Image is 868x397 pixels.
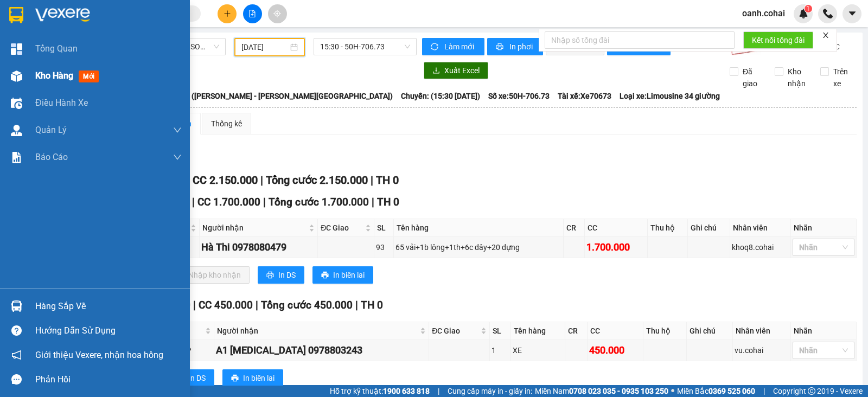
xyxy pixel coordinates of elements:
[169,299,190,311] span: CR 0
[173,153,182,162] span: down
[218,4,237,23] button: plus
[806,5,810,12] span: 1
[35,372,182,388] div: Phản hồi
[431,43,440,52] span: sync
[241,41,289,53] input: 11/09/2025
[35,150,68,164] span: Báo cáo
[438,385,439,397] span: |
[11,125,22,136] img: warehouse-icon
[487,38,543,55] button: printerIn phơi
[258,266,304,284] button: printerIn DS
[733,7,794,20] span: oanh.cohai
[269,196,369,208] span: Tổng cước 1.700.000
[216,343,427,358] div: A1 [MEDICAL_DATA] 0978803243
[263,196,266,208] span: |
[401,90,480,102] span: Chuyến: (15:30 [DATE])
[496,43,505,52] span: printer
[847,9,857,18] span: caret-down
[261,299,353,311] span: Tổng cước 450.000
[355,299,358,311] span: |
[422,38,484,55] button: syncLàm mới
[822,31,829,39] span: close
[376,174,399,187] span: TH 0
[829,66,857,89] span: Trên xe
[511,322,565,340] th: Tên hàng
[201,240,316,255] div: Hà Thi 0978080479
[260,174,263,187] span: |
[224,10,231,17] span: plus
[732,241,789,253] div: khoq8.cohai
[11,374,22,385] span: message
[192,196,195,208] span: |
[266,174,368,187] span: Tổng cước 2.150.000
[231,374,239,383] span: printer
[620,90,720,102] span: Loại xe: Limousine 34 giường
[671,389,674,393] span: ⚪️
[222,369,283,387] button: printerIn biên lai
[444,65,480,76] span: Xuất Excel
[588,322,643,340] th: CC
[794,222,853,234] div: Nhãn
[79,71,99,82] span: mới
[565,322,588,340] th: CR
[35,323,182,339] div: Hướng dẫn sử dụng
[687,322,732,340] th: Ghi chú
[320,39,410,55] span: 15:30 - 50H-706.73
[585,219,648,237] th: CC
[11,43,22,55] img: dashboard-icon
[9,7,23,23] img: logo-vxr
[648,219,688,237] th: Thu hộ
[823,9,833,18] img: phone-icon
[444,41,476,53] span: Làm mới
[193,174,258,187] span: CC 2.150.000
[44,92,393,100] b: Tuyến: BX Miền Tây - [GEOGRAPHIC_DATA] ([PERSON_NAME] - [PERSON_NAME][GEOGRAPHIC_DATA])
[35,298,182,315] div: Hàng sắp về
[211,118,242,130] div: Thống kê
[193,299,196,311] span: |
[394,219,564,237] th: Tên hàng
[372,196,374,208] span: |
[586,240,646,255] div: 1.700.000
[11,152,22,163] img: solution-icon
[268,4,287,23] button: aim
[735,344,789,356] div: vu.cohai
[492,344,509,356] div: 1
[35,348,163,362] span: Giới thiệu Vexere, nhận hoa hồng
[448,385,532,397] span: Cung cấp máy in - giấy in:
[432,325,478,337] span: ĐC Giao
[730,219,791,237] th: Nhân viên
[564,219,585,237] th: CR
[11,98,22,109] img: warehouse-icon
[312,266,373,284] button: printerIn biên lai
[733,322,791,340] th: Nhân viên
[513,344,563,356] div: XE
[589,343,641,358] div: 450.000
[395,241,562,253] div: 65 vải+1b lông+1th+6c dây+20 dựng
[202,222,307,234] span: Người nhận
[738,66,767,89] span: Đã giao
[199,299,253,311] span: CC 450.000
[361,299,383,311] span: TH 0
[763,385,765,397] span: |
[188,372,206,384] span: In DS
[173,126,182,135] span: down
[490,322,511,340] th: SL
[197,196,260,208] span: CC 1.700.000
[383,387,430,395] strong: 1900 633 818
[243,372,275,384] span: In biên lai
[569,387,668,395] strong: 0708 023 035 - 0935 103 250
[321,271,329,280] span: printer
[709,387,755,395] strong: 0369 525 060
[11,350,22,360] span: notification
[743,31,813,49] button: Kết nối tổng đài
[783,66,812,89] span: Kho nhận
[799,9,808,18] img: icon-new-feature
[488,90,550,102] span: Số xe: 50H-706.73
[256,299,258,311] span: |
[35,71,73,81] span: Kho hàng
[248,10,256,17] span: file-add
[808,387,815,395] span: copyright
[509,41,534,53] span: In phơi
[558,90,611,102] span: Tài xế: Xe70673
[371,174,373,187] span: |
